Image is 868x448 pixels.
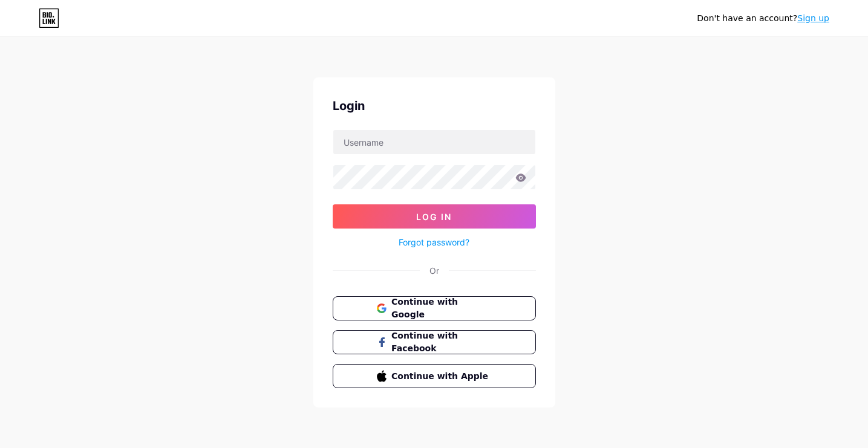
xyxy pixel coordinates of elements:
[333,296,536,320] button: Continue with Google
[333,204,536,229] button: Log In
[391,330,491,355] span: Continue with Facebook
[399,236,469,248] a: Forgot password?
[797,13,829,23] a: Sign up
[391,370,491,383] span: Continue with Apple
[391,296,491,321] span: Continue with Google
[333,330,536,354] button: Continue with Facebook
[333,130,535,154] input: Username
[429,264,439,277] div: Or
[333,364,536,388] button: Continue with Apple
[697,12,829,25] div: Don't have an account?
[416,212,452,222] span: Log In
[333,97,536,115] div: Login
